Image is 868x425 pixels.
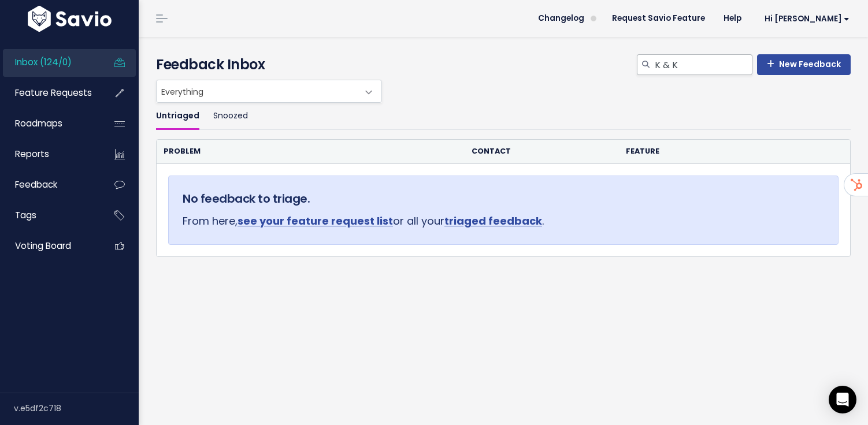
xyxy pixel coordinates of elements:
[714,10,751,27] a: Help
[25,6,114,32] img: logo-white.9d6f32f41409.svg
[15,209,36,221] span: Tags
[465,140,619,163] th: Contact
[3,110,96,137] a: Roadmaps
[156,80,382,103] span: Everything
[15,117,62,129] span: Roadmaps
[15,178,57,191] span: Feedback
[156,54,851,75] h4: Feedback Inbox
[619,140,811,163] th: Feature
[157,80,358,102] span: Everything
[603,10,714,27] a: Request Savio Feature
[654,54,752,75] input: Search inbox...
[3,202,96,229] a: Tags
[538,14,584,23] span: Changelog
[183,190,824,207] h5: No feedback to triage.
[3,172,96,198] a: Feedback
[238,214,393,228] a: see your feature request list
[757,54,851,75] a: New Feedback
[3,49,96,76] a: Inbox (124/0)
[15,56,72,68] span: Inbox (124/0)
[444,214,542,228] a: triaged feedback
[3,80,96,106] a: Feature Requests
[183,212,824,230] p: From here, or all your .
[765,14,850,23] span: Hi [PERSON_NAME]
[15,148,49,160] span: Reports
[156,103,199,130] a: Untriaged
[3,141,96,167] a: Reports
[3,233,96,259] a: Voting Board
[15,87,92,99] span: Feature Requests
[14,393,139,423] div: v.e5df2c718
[829,386,856,413] div: Open Intercom Messenger
[213,103,248,130] a: Snoozed
[156,103,851,130] ul: Filter feature requests
[15,240,71,252] span: Voting Board
[751,10,859,28] a: Hi [PERSON_NAME]
[157,140,465,163] th: Problem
